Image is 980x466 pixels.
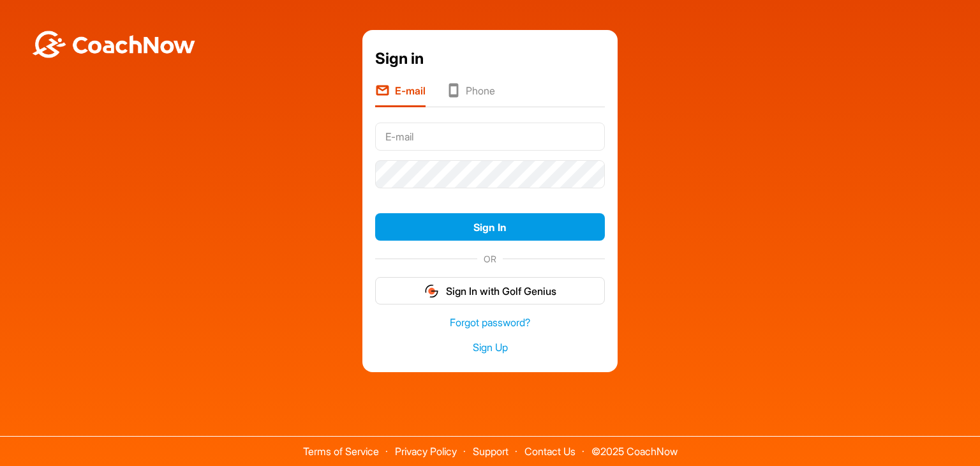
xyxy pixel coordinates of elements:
[585,437,684,456] span: © 2025 CoachNow
[303,445,379,458] a: Terms of Service
[424,283,440,299] img: gg_logo
[395,445,457,458] a: Privacy Policy
[375,47,605,70] div: Sign in
[477,252,503,266] span: OR
[375,277,605,304] button: Sign In with Golf Genius
[375,123,605,151] input: E-mail
[375,83,426,107] li: E-mail
[375,315,605,330] a: Forgot password?
[446,83,495,107] li: Phone
[375,213,605,241] button: Sign In
[375,340,605,355] a: Sign Up
[473,445,509,458] a: Support
[31,31,197,58] img: BwLJSsUCoWCh5upNqxVrqldRgqLPVwmV24tXu5FoVAoFEpwwqQ3VIfuoInZCoVCoTD4vwADAC3ZFMkVEQFDAAAAAElFTkSuQmCC
[524,445,575,458] a: Contact Us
